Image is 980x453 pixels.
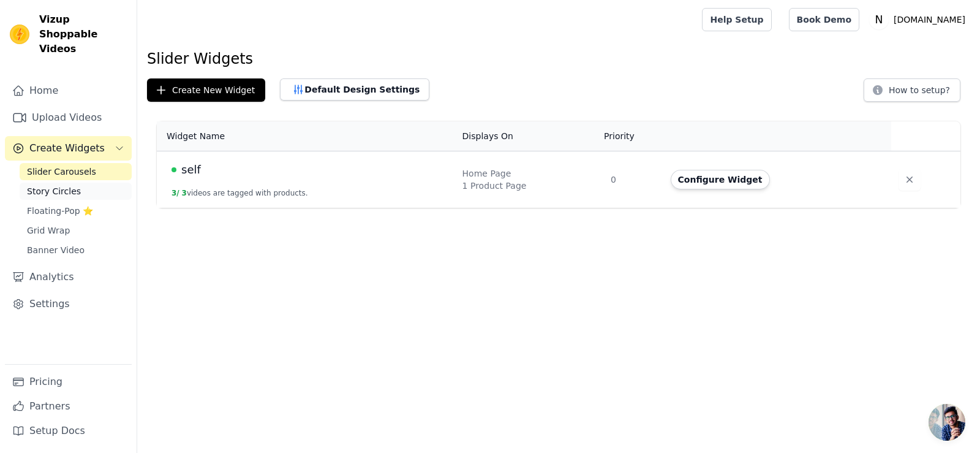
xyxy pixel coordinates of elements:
button: Create Widgets [5,136,132,161]
a: Slider Carousels [20,163,132,180]
span: Create Widgets [29,141,105,156]
span: Story Circles [27,185,81,197]
a: Upload Videos [5,105,132,130]
button: Create New Widget [147,78,265,102]
th: Widget Name [157,121,455,151]
text: N [875,13,883,26]
a: Pricing [5,370,132,394]
a: Home [5,78,132,103]
span: Live Published [171,167,176,172]
span: Banner Video [27,244,85,256]
a: Help Setup [702,8,771,31]
a: Book Demo [789,8,859,31]
button: Configure Widget [671,170,770,189]
a: Banner Video [20,242,132,259]
th: Priority [603,121,663,151]
a: Grid Wrap [20,222,132,239]
a: Floating-Pop ⭐ [20,202,132,219]
span: Vizup Shoppable Videos [39,12,127,56]
div: 1 Product Page [462,180,596,192]
button: 3/ 3videos are tagged with products. [171,188,308,198]
a: Story Circles [20,183,132,200]
a: Partners [5,394,132,419]
span: 3 [182,189,187,197]
button: How to setup? [864,78,960,102]
div: Home Page [462,167,596,180]
img: Vizup [10,25,29,44]
span: Grid Wrap [27,224,70,237]
a: Analytics [5,265,132,289]
span: 3 / [171,189,179,197]
th: Displays On [455,121,603,151]
span: Floating-Pop ⭐ [27,205,93,217]
span: Slider Carousels [27,166,96,178]
a: Setup Docs [5,419,132,443]
a: How to setup? [864,87,960,99]
p: [DOMAIN_NAME] [889,9,970,31]
button: Default Design Settings [280,78,429,101]
button: Delete widget [899,169,921,191]
a: Open chat [929,404,965,441]
a: Settings [5,292,132,316]
td: 0 [603,151,663,208]
button: N [DOMAIN_NAME] [869,9,970,31]
span: self [181,161,201,178]
h1: Slider Widgets [147,49,970,69]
